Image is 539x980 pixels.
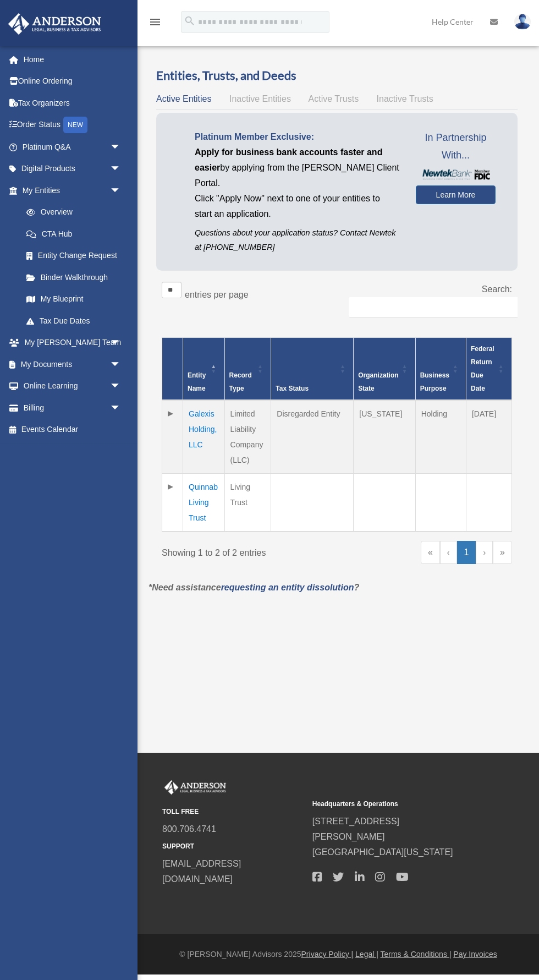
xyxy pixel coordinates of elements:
i: search [184,15,196,27]
th: Record Type: Activate to sort [224,338,271,401]
span: In Partnership With... [416,129,496,164]
span: arrow_drop_down [110,136,132,158]
span: Federal Return Due Date [471,345,494,392]
a: Pay Invoices [453,950,497,959]
a: CTA Hub [15,223,132,245]
span: Apply for business bank accounts faster and easier [195,147,382,172]
a: Entity Change Request [15,245,132,267]
a: 1 [457,541,476,564]
div: © [PERSON_NAME] Advisors 2025 [137,948,539,961]
a: My Documentsarrow_drop_down [8,353,137,375]
span: Entity Name [188,371,206,392]
span: Organization State [358,371,398,392]
small: SUPPORT [162,841,305,852]
a: My Entitiesarrow_drop_down [8,179,132,201]
a: Online Learningarrow_drop_down [8,375,137,397]
a: requesting an entity dissolution [221,583,354,592]
span: Inactive Trusts [377,94,433,103]
td: Quinnab Living Trust [183,474,225,532]
a: Overview [15,201,127,223]
a: My Blueprint [15,288,132,310]
i: menu [148,15,162,29]
td: Disregarded Entity [271,400,354,474]
span: Business Purpose [420,371,449,392]
img: Anderson Advisors Platinum Portal [5,13,105,35]
p: Click "Apply Now" next to one of your entities to start an application. [195,191,399,222]
span: arrow_drop_down [110,179,132,202]
img: NewtekBankLogoSM.png [421,169,490,179]
p: Platinum Member Exclusive: [195,129,399,145]
a: 800.706.4741 [162,824,216,834]
a: Tax Organizers [8,92,137,114]
a: Learn More [416,185,496,204]
div: NEW [63,117,87,133]
a: My [PERSON_NAME] Teamarrow_drop_down [8,332,137,354]
th: Entity Name: Activate to invert sorting [183,338,225,401]
a: Digital Productsarrow_drop_down [8,158,137,180]
small: TOLL FREE [162,806,305,818]
div: Showing 1 to 2 of 2 entries [162,541,329,561]
p: Questions about your application status? Contact Newtek at [PHONE_NUMBER] [195,226,399,254]
a: Billingarrow_drop_down [8,397,137,419]
h3: Entities, Trusts, and Deeds [156,67,518,84]
a: Binder Walkthrough [15,266,132,288]
a: Online Ordering [8,70,137,92]
em: *Need assistance ? [148,583,359,592]
span: arrow_drop_down [110,332,132,354]
a: [EMAIL_ADDRESS][DOMAIN_NAME] [162,859,241,884]
span: arrow_drop_down [110,397,132,419]
a: First [421,541,440,564]
a: Events Calendar [8,419,137,441]
td: Limited Liability Company (LLC) [224,400,271,474]
td: [US_STATE] [354,400,415,474]
img: Anderson Advisors Platinum Portal [162,780,228,795]
th: Federal Return Due Date: Activate to sort [466,338,512,401]
a: Home [8,48,137,70]
a: Tax Due Dates [15,310,132,332]
label: entries per page [185,290,249,299]
small: Headquarters & Operations [312,798,455,810]
a: Platinum Q&Aarrow_drop_down [8,136,137,158]
a: [GEOGRAPHIC_DATA][US_STATE] [312,847,453,857]
span: Tax Status [276,385,309,392]
th: Tax Status: Activate to sort [271,338,354,401]
td: [DATE] [466,400,512,474]
a: Previous [440,541,457,564]
a: Last [493,541,512,564]
span: Inactive Entities [229,94,291,103]
th: Organization State: Activate to sort [354,338,415,401]
span: Active Entities [156,94,211,103]
span: arrow_drop_down [110,353,132,376]
a: menu [148,19,162,29]
label: Search: [482,284,512,294]
a: Order StatusNEW [8,114,137,136]
img: User Pic [514,14,531,30]
td: Living Trust [224,474,271,532]
span: Active Trusts [309,94,359,103]
a: Next [476,541,493,564]
td: Galexis Holding, LLC [183,400,225,474]
span: arrow_drop_down [110,158,132,180]
a: Terms & Conditions | [381,950,452,959]
td: Holding [415,400,466,474]
span: Record Type [229,371,252,392]
a: Privacy Policy | [301,950,354,959]
p: by applying from the [PERSON_NAME] Client Portal. [195,145,399,191]
th: Business Purpose: Activate to sort [415,338,466,401]
span: arrow_drop_down [110,375,132,398]
a: Legal | [355,950,378,959]
a: [STREET_ADDRESS][PERSON_NAME] [312,817,399,841]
